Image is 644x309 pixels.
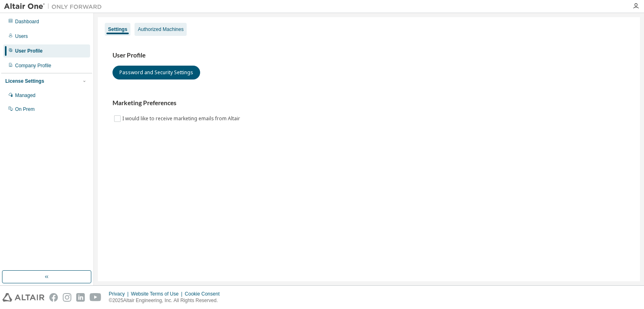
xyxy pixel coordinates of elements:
img: linkedin.svg [76,293,85,302]
h3: Marketing Preferences [112,99,625,107]
div: User Profile [15,48,42,54]
img: altair_logo.svg [2,293,44,302]
div: Website Terms of Use [131,291,185,297]
img: youtube.svg [90,293,101,302]
div: Privacy [109,291,131,297]
div: Cookie Consent [185,291,224,297]
div: Authorized Machines [138,26,183,33]
div: Managed [15,92,35,99]
img: instagram.svg [63,293,71,302]
label: I would like to receive marketing emails from Altair [122,114,242,124]
div: Users [15,33,28,40]
div: Settings [108,26,127,33]
p: © 2025 Altair Engineering, Inc. All Rights Reserved. [109,297,225,304]
img: Altair One [4,2,106,11]
div: License Settings [5,78,44,84]
div: Company Profile [15,62,51,69]
img: facebook.svg [49,293,58,302]
h3: User Profile [112,51,625,60]
div: Dashboard [15,18,39,25]
button: Password and Security Settings [112,66,200,79]
div: On Prem [15,106,35,113]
